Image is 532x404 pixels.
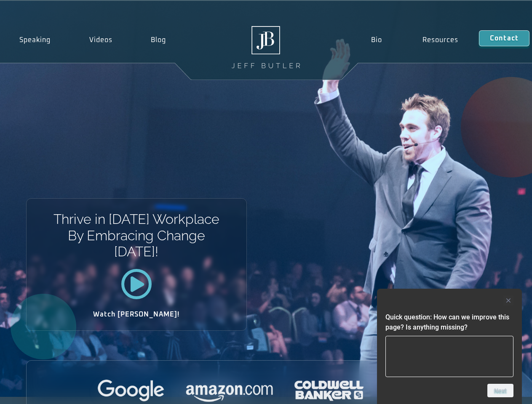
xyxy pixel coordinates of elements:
[70,30,132,50] a: Videos
[56,311,217,318] h2: Watch [PERSON_NAME]!
[385,295,513,397] div: Quick question: How can we improve this page? Is anything missing?
[479,30,529,46] a: Contact
[487,384,513,397] button: Next question
[53,211,220,260] h1: Thrive in [DATE] Workplace By Embracing Change [DATE]!
[402,30,479,50] a: Resources
[350,30,479,50] nav: Menu
[131,30,185,50] a: Blog
[350,30,402,50] a: Bio
[503,295,513,306] button: Hide survey
[490,35,519,42] span: Contact
[385,312,513,332] h2: Quick question: How can we improve this page? Is anything missing?
[385,336,513,377] textarea: Quick question: How can we improve this page? Is anything missing?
